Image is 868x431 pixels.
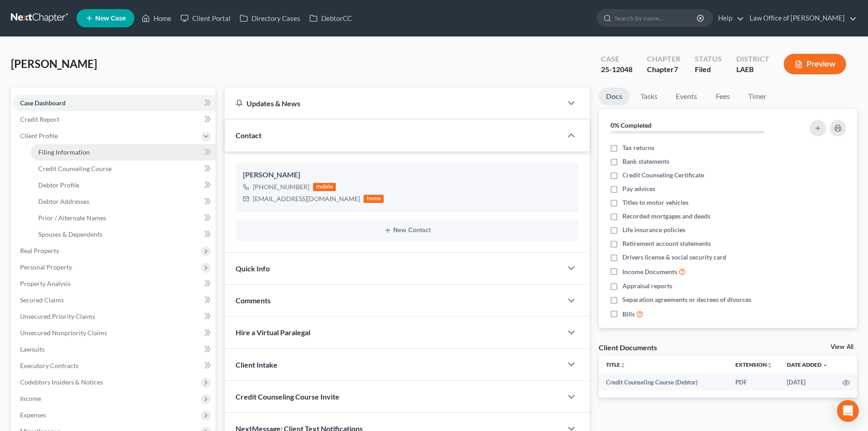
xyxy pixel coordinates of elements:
a: Extensionunfold_more [735,361,772,368]
span: 7 [674,65,678,73]
button: New Contact [243,227,571,234]
div: 25-12048 [601,64,632,75]
div: mobile [313,183,336,191]
span: Income Documents [622,267,677,276]
span: Life insurance policies [622,225,685,234]
a: Law Office of [PERSON_NAME] [745,10,857,26]
div: Chapter [647,54,680,64]
a: Tasks [633,88,665,105]
div: District [736,54,769,64]
a: Spouses & Dependents [31,226,216,243]
span: Credit Counseling Course Invite [236,392,339,401]
a: Date Added expand_more [787,361,828,368]
span: New Case [95,15,126,22]
a: Credit Counseling Course [31,161,216,177]
td: PDF [728,374,780,390]
div: [EMAIL_ADDRESS][DOMAIN_NAME] [253,194,360,203]
span: Income [20,395,41,402]
a: Unsecured Priority Claims [13,308,216,325]
span: Contact [236,131,262,140]
a: DebtorCC [305,10,356,26]
a: Timer [741,88,774,105]
a: Unsecured Nonpriority Claims [13,325,216,341]
a: Credit Report [13,111,216,128]
span: Credit Counseling Course [38,165,112,172]
span: Executory Contracts [20,362,78,369]
i: expand_more [822,363,828,368]
span: Codebtors Insiders & Notices [20,378,103,386]
span: Real Property [20,247,59,254]
span: Client Intake [236,360,277,369]
div: Filed [695,64,722,75]
div: Updates & News [236,99,551,108]
a: Secured Claims [13,292,216,308]
span: Quick Info [236,264,270,273]
span: Personal Property [20,263,72,271]
a: Docs [599,88,630,105]
a: Case Dashboard [13,95,216,111]
span: Spouses & Dependents [38,230,103,238]
a: Debtor Profile [31,177,216,193]
a: Directory Cases [235,10,305,26]
td: Credit Counseling Course (Debtor) [599,374,728,390]
span: Client Profile [20,132,58,140]
div: [PHONE_NUMBER] [253,182,309,192]
div: [PERSON_NAME] [243,170,571,181]
span: Retirement account statements [622,239,711,248]
a: Client Portal [176,10,235,26]
span: Appraisal reports [622,281,672,291]
span: Hire a Virtual Paralegal [236,328,310,337]
span: Bank statements [622,157,669,166]
span: Debtor Addresses [38,197,89,205]
span: Case Dashboard [20,99,66,107]
div: Chapter [647,64,680,75]
div: LAEB [736,64,769,75]
span: Titles to motor vehicles [622,198,688,207]
a: Property Analysis [13,275,216,292]
a: Home [137,10,176,26]
span: Filing Information [38,148,90,156]
span: Credit Counseling Certificate [622,171,704,180]
a: Events [668,88,704,105]
span: Unsecured Priority Claims [20,312,95,320]
a: Executory Contracts [13,358,216,374]
strong: 0% Completed [611,121,652,129]
a: Filing Information [31,144,216,161]
span: Credit Report [20,115,59,123]
a: View All [831,344,853,350]
td: [DATE] [780,374,835,390]
span: Bills [622,310,635,319]
span: Tax returns [622,143,654,152]
span: Comments [236,296,271,305]
div: Client Documents [599,343,657,352]
span: Pay advices [622,184,655,193]
div: Open Intercom Messenger [837,400,859,422]
a: Fees [708,88,737,105]
button: Preview [784,54,846,74]
span: Drivers license & social security card [622,253,726,262]
span: Property Analysis [20,280,71,287]
span: [PERSON_NAME] [11,57,97,70]
span: Expenses [20,411,46,419]
a: Prior / Alternate Names [31,210,216,226]
span: Unsecured Nonpriority Claims [20,329,107,337]
a: Help [714,10,744,26]
a: Titleunfold_more [606,361,626,368]
input: Search by name... [615,10,698,26]
a: Lawsuits [13,341,216,358]
i: unfold_more [767,363,772,368]
span: Prior / Alternate Names [38,214,106,222]
a: Debtor Addresses [31,193,216,210]
span: Recorded mortgages and deeds [622,212,710,221]
i: unfold_more [620,363,626,368]
span: Secured Claims [20,296,64,304]
span: Lawsuits [20,345,45,353]
div: home [364,195,384,203]
div: Status [695,54,722,64]
div: Case [601,54,632,64]
span: Debtor Profile [38,181,79,189]
span: Separation agreements or decrees of divorces [622,295,751,304]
